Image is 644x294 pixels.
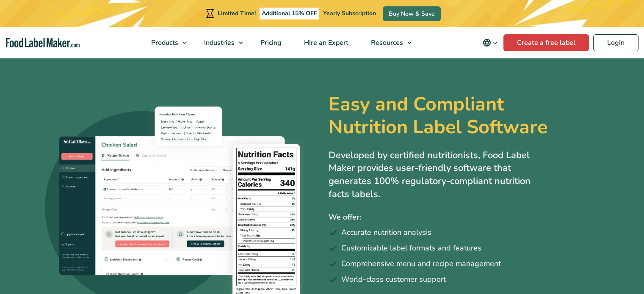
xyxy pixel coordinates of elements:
a: Hire an Expert [293,27,358,58]
a: Pricing [249,27,291,58]
a: Create a free label [503,34,589,51]
span: Resources [368,38,404,47]
p: Developed by certified nutritionists, Food Label Maker provides user-friendly software that gener... [329,149,549,201]
span: Hire an Expert [301,38,349,47]
a: Resources [360,27,416,58]
h1: Easy and Compliant Nutrition Label Software [329,93,580,139]
span: Customizable label formats and features [341,242,481,254]
a: Food Label Maker homepage [6,38,80,48]
span: Accurate nutrition analysis [341,227,431,238]
span: Pricing [258,38,282,47]
a: Products [140,27,191,58]
a: Login [593,34,638,51]
span: Products [149,38,179,47]
span: Additional 15% OFF [260,8,319,19]
span: World-class customer support [341,274,446,285]
a: Industries [193,27,247,58]
span: Industries [202,38,235,47]
span: Yearly Subscription [323,9,376,17]
p: We offer: [329,211,600,223]
span: Limited Time! [218,9,256,17]
span: Comprehensive menu and recipe management [341,258,501,269]
button: Change language [477,34,503,51]
a: Buy Now & Save [383,6,441,21]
